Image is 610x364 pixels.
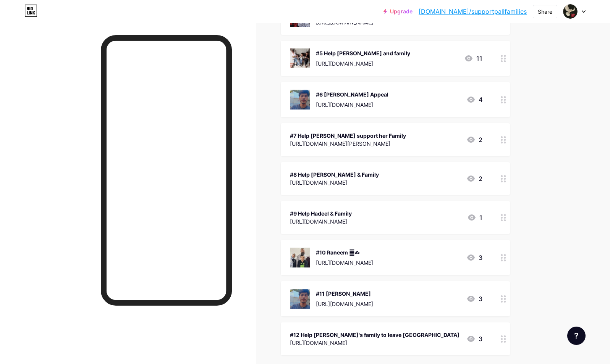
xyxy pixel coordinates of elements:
div: #9 Help Hadeel & Family [290,209,352,217]
div: [URL][DOMAIN_NAME][PERSON_NAME] [290,140,406,148]
div: #12 Help [PERSON_NAME]'s family to leave [GEOGRAPHIC_DATA] [290,331,460,339]
div: 3 [466,253,482,262]
div: #11 [PERSON_NAME] [316,290,373,298]
div: 4 [466,95,482,104]
a: [DOMAIN_NAME]/supportpalifamilies [419,7,527,16]
div: [URL][DOMAIN_NAME] [316,300,373,308]
div: [URL][DOMAIN_NAME] [316,101,388,109]
div: #8 Help [PERSON_NAME] & Family [290,171,379,179]
div: 2 [466,174,482,183]
img: #6 Ibrahim Rent Appeal [290,90,310,110]
div: [URL][DOMAIN_NAME] [290,217,352,225]
div: 1 [467,213,482,222]
div: [URL][DOMAIN_NAME] [290,179,379,187]
div: [URL][DOMAIN_NAME] [316,259,373,267]
div: 3 [466,334,482,343]
div: 11 [464,54,482,63]
div: #10 Raneem 𓂃✍︎ [316,248,373,256]
div: 3 [466,294,482,303]
div: [URL][DOMAIN_NAME] [290,339,460,347]
div: #6 [PERSON_NAME] Appeal [316,90,388,98]
img: #10 Raneem 𓂃✍︎ [290,248,310,267]
img: #5 Help Jumana and family [290,48,310,68]
div: Share [538,8,552,16]
div: [URL][DOMAIN_NAME] [316,60,410,68]
a: Upgrade [383,8,413,14]
img: #11 Ibrahims Paypal [290,289,310,309]
div: #5 Help [PERSON_NAME] and family [316,49,410,57]
div: #7 Help [PERSON_NAME] support her Family [290,132,406,140]
div: 2 [466,135,482,144]
img: hearttonicart [563,4,578,19]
